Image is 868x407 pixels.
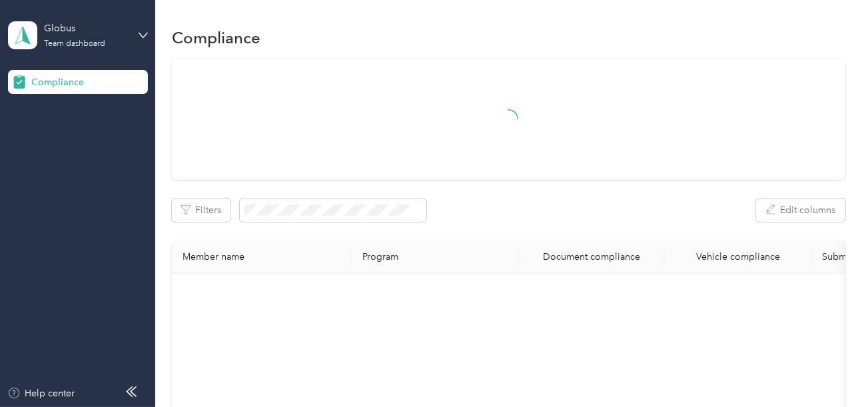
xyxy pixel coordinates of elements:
[172,240,352,274] th: Member name
[675,251,801,262] div: Vehicle compliance
[44,40,105,48] div: Team dashboard
[172,31,260,45] h1: Compliance
[44,21,127,35] div: Globus
[7,386,75,400] button: Help center
[756,199,845,222] button: Edit columns
[172,199,230,222] button: Filters
[31,75,84,89] span: Compliance
[352,240,518,274] th: Program
[793,332,868,407] iframe: Everlance-gr Chat Button Frame
[529,251,654,262] div: Document compliance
